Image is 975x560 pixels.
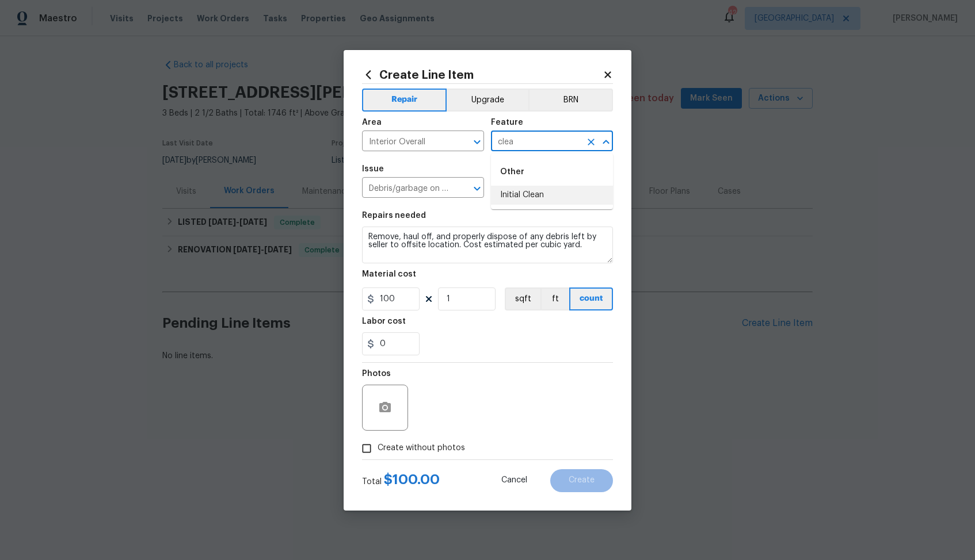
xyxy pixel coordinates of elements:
[491,118,523,126] h5: Feature
[569,476,595,485] span: Create
[362,89,447,112] button: Repair
[469,181,485,197] button: Open
[491,186,613,205] li: Initial Clean
[362,317,406,325] h5: Labor cost
[362,118,382,126] h5: Area
[550,469,613,492] button: Create
[378,442,465,454] span: Create without photos
[491,158,613,186] div: Other
[362,270,416,278] h5: Material cost
[540,287,569,310] button: ft
[569,287,613,310] button: count
[469,134,485,150] button: Open
[483,469,546,492] button: Cancel
[362,370,391,378] h5: Photos
[447,89,529,112] button: Upgrade
[384,473,440,486] span: $ 100.00
[362,474,440,488] div: Total
[528,89,613,112] button: BRN
[362,68,603,81] h2: Create Line Item
[583,134,599,150] button: Clear
[598,134,614,150] button: Close
[362,227,613,263] textarea: Remove, haul off, and properly dispose of any debris left by seller to offsite location. Cost est...
[505,287,540,310] button: sqft
[362,165,384,173] h5: Issue
[501,476,527,485] span: Cancel
[362,212,426,220] h5: Repairs needed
